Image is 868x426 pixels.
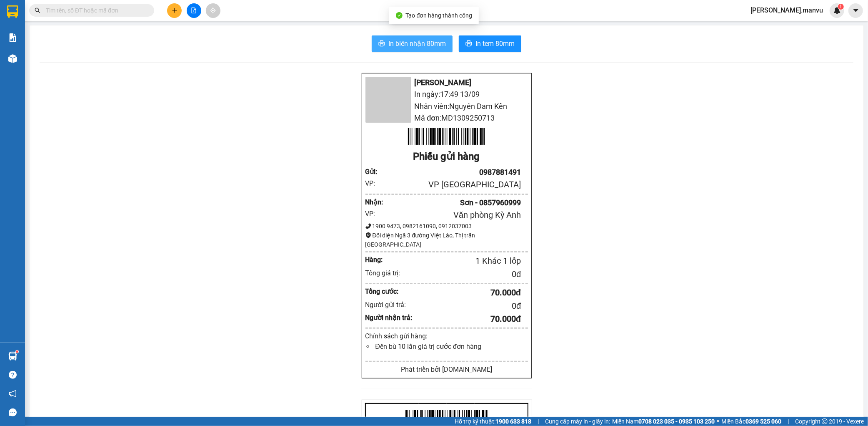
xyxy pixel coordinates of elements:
[9,390,17,398] span: notification
[396,12,403,19] span: check-circle
[365,101,528,112] li: Nhân viên: Nguyên Dam Kền
[365,364,528,375] div: Phát triển bởi [DOMAIN_NAME]
[413,313,521,325] div: 70.000 đ
[385,209,521,222] div: Văn phòng Kỳ Anh
[612,417,715,426] span: Miền Nam
[788,417,789,426] span: |
[744,5,830,15] span: [PERSON_NAME].manvu
[6,49,83,66] div: Gửi: VP [GEOGRAPHIC_DATA]
[49,35,106,44] text: MD1309250706
[365,222,528,231] div: 1900 9473, 0982161090, 0912037003
[465,40,472,48] span: printer
[365,209,386,219] div: VP:
[7,5,18,18] img: logo-vxr
[374,341,528,352] li: Đền bù 10 lần giá trị cước đơn hàng
[8,33,17,42] img: solution-icon
[365,286,413,297] div: Tổng cước:
[365,223,371,229] span: phone
[365,197,386,207] div: Nhận :
[9,371,17,379] span: question-circle
[365,178,386,189] div: VP:
[365,88,528,100] li: In ngày: 17:49 13/09
[721,417,781,426] span: Miền Bắc
[365,77,528,88] li: [PERSON_NAME]
[191,8,197,13] span: file-add
[455,417,531,426] span: Hỗ trợ kỹ thuật:
[365,231,528,249] div: Đối diện Ngã 3 đường Việt Lào, Thị trấn [GEOGRAPHIC_DATA]
[365,149,528,165] div: Phiếu gửi hàng
[545,417,610,426] span: Cung cấp máy in - giấy in:
[385,166,521,178] div: 0987881491
[638,418,715,425] strong: 0708 023 035 - 0935 103 250
[9,408,17,416] span: message
[838,4,844,10] sup: 1
[167,3,182,18] button: plus
[745,418,781,425] strong: 0369 525 060
[459,35,521,52] button: printerIn tem 80mm
[388,38,446,49] span: In biên nhận 80mm
[833,7,841,14] img: icon-new-feature
[413,268,521,281] div: 0 đ
[206,3,220,18] button: aim
[365,255,399,265] div: Hàng:
[852,7,860,14] span: caret-down
[8,54,17,63] img: warehouse-icon
[46,6,144,15] input: Tìm tên, số ĐT hoặc mã đơn
[16,350,18,353] sup: 1
[172,8,178,13] span: plus
[385,178,521,191] div: VP [GEOGRAPHIC_DATA]
[848,3,863,18] button: caret-down
[406,12,473,19] span: Tạo đơn hàng thành công
[378,40,385,48] span: printer
[365,268,413,278] div: Tổng giá trị:
[8,352,17,360] img: warehouse-icon
[365,331,528,341] div: Chính sách gửi hàng:
[365,313,413,323] div: Người nhận trả:
[839,4,842,10] span: 1
[365,166,386,177] div: Gửi :
[385,197,521,209] div: Sơn - 0857960999
[495,418,531,425] strong: 1900 633 818
[187,3,201,18] button: file-add
[87,49,150,66] div: Nhận: Dọc Đường
[365,232,371,238] span: environment
[210,8,216,13] span: aim
[365,112,528,124] li: Mã đơn: MD1309250713
[717,420,719,423] span: ⚪️
[399,255,521,267] div: 1 Khác 1 lốp
[538,417,539,426] span: |
[372,35,453,52] button: printerIn biên nhận 80mm
[413,286,521,299] div: 70.000 đ
[35,8,40,13] span: search
[413,300,521,313] div: 0 đ
[365,300,413,310] div: Người gửi trả:
[822,418,828,424] span: copyright
[475,38,515,49] span: In tem 80mm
